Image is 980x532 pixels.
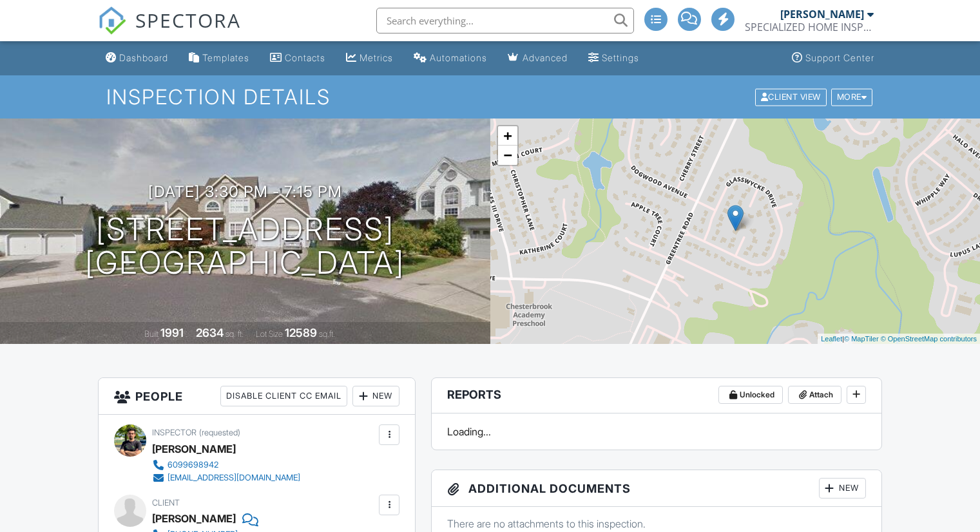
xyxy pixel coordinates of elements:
div: Disable Client CC Email [220,386,347,406]
p: There are no attachments to this inspection. [447,517,866,531]
div: 2634 [196,326,224,339]
h3: [DATE] 3:30 pm - 7:15 pm [148,183,342,200]
div: Client View [755,88,827,106]
div: Metrics [360,52,393,63]
h3: Additional Documents [432,470,881,507]
div: 6099698942 [168,460,218,470]
span: Inspector [152,428,197,437]
span: (requested) [199,428,240,437]
a: Automations (Basic) [408,46,492,70]
input: Search everything... [376,8,634,33]
span: sq.ft. [319,329,335,339]
a: Contacts [265,46,331,70]
div: [PERSON_NAME] [780,8,864,21]
a: Metrics [341,46,398,70]
a: SPECTORA [98,17,241,44]
span: Built [144,329,159,339]
a: Client View [754,91,830,101]
div: Dashboard [119,52,168,63]
h1: [STREET_ADDRESS] [GEOGRAPHIC_DATA] [85,213,405,281]
a: Zoom in [498,126,517,146]
img: The Best Home Inspection Software - Spectora [98,6,126,35]
h3: People [99,378,415,415]
span: SPECTORA [135,6,241,33]
div: Advanced [523,52,568,63]
div: More [831,88,873,106]
a: Zoom out [498,146,517,165]
span: sq. ft. [226,329,244,339]
a: Advanced [503,46,573,70]
div: SPECIALIZED HOME INSPECTIONS LLC [745,21,874,33]
a: Dashboard [101,46,173,70]
a: © MapTiler [844,335,879,343]
div: Templates [202,52,249,63]
div: [EMAIL_ADDRESS][DOMAIN_NAME] [168,473,300,483]
span: Lot Size [256,329,283,339]
div: New [819,478,866,499]
a: Support Center [787,46,879,70]
div: [PERSON_NAME] [152,439,236,459]
h1: Inspection Details [106,86,874,108]
div: New [352,386,399,406]
div: Settings [602,52,639,63]
span: Client [152,498,180,508]
div: 12589 [285,326,317,339]
div: Support Center [805,52,874,63]
a: © OpenStreetMap contributors [881,335,977,343]
a: [EMAIL_ADDRESS][DOMAIN_NAME] [152,471,300,484]
div: [PERSON_NAME] [152,509,236,528]
a: Leaflet [821,335,842,343]
div: | [818,334,980,345]
a: 6099698942 [152,459,300,471]
div: 1991 [160,326,184,339]
a: Templates [184,46,255,70]
div: Contacts [285,52,325,63]
a: Settings [583,46,644,70]
div: Automations [430,52,487,63]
